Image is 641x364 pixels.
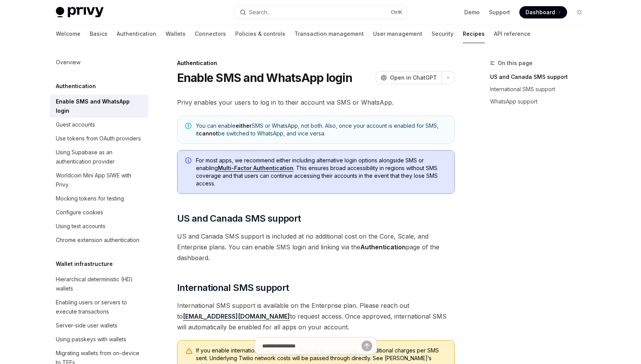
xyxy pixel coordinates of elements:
[490,83,592,95] a: International SMS support
[56,148,144,166] div: Using Supabase as an authentication provider
[56,298,144,316] div: Enabling users or servers to execute transactions
[50,192,148,205] a: Mocking tokens for testing
[185,123,191,129] svg: Note
[376,71,442,84] button: Open in ChatGPT
[56,7,104,18] img: light logo
[56,58,80,67] div: Overview
[177,212,301,225] span: US and Canada SMS support
[50,233,148,247] a: Chrome extension authentication
[177,97,455,108] span: Privy enables your users to log in to their account via SMS or WhatsApp.
[56,120,95,129] div: Guest accounts
[56,97,144,115] div: Enable SMS and WhatsApp login
[50,169,148,192] a: Worldcoin Mini App SIWE with Privy
[185,157,193,165] svg: Info
[526,8,555,16] span: Dashboard
[218,165,293,172] a: Multi-Factor Authentication
[56,134,141,143] div: Use tokens from OAuth providers
[50,145,148,169] a: Using Supabase as an authentication provider
[519,6,567,18] a: Dashboard
[50,332,148,346] a: Using passkeys with wallets
[56,235,139,245] div: Chrome extension authentication
[50,118,148,132] a: Guest accounts
[50,55,148,69] a: Overview
[117,25,156,43] a: Authentication
[56,208,103,217] div: Configure cookies
[50,319,148,332] a: Server-side user wallets
[432,25,454,43] a: Security
[234,5,407,19] button: Search...CtrlK
[50,95,148,118] a: Enable SMS and WhatsApp login
[50,205,148,219] a: Configure cookies
[573,6,586,18] button: Toggle dark mode
[464,8,480,16] a: Demo
[489,8,510,16] a: Support
[390,74,437,82] span: Open in ChatGPT
[56,171,144,189] div: Worldcoin Mini App SIWE with Privy
[177,71,352,85] h1: Enable SMS and WhatsApp login
[235,25,285,43] a: Policies & controls
[494,25,531,43] a: API reference
[56,275,144,293] div: Hierarchical deterministic (HD) wallets
[183,312,290,321] a: [EMAIL_ADDRESS][DOMAIN_NAME]
[196,157,447,187] span: For most apps, we recommend either including alternative login options alongside SMS or enabling ...
[463,25,485,43] a: Recipes
[166,25,186,43] a: Wallets
[177,282,289,294] span: International SMS support
[177,59,455,67] div: Authentication
[56,321,117,330] div: Server-side user wallets
[56,222,105,231] div: Using test accounts
[360,243,406,251] strong: Authentication
[490,95,592,108] a: WhatsApp support
[56,25,80,43] a: Welcome
[50,272,148,296] a: Hierarchical deterministic (HD) wallets
[196,122,447,137] span: You can enable SMS or WhatsApp, not both. Also, once your account is enabled for SMS, it be switc...
[362,341,372,351] button: Send message
[249,8,271,17] div: Search...
[50,219,148,233] a: Using test accounts
[391,9,402,15] span: Ctrl K
[195,25,226,43] a: Connectors
[56,194,124,203] div: Mocking tokens for testing
[50,132,148,145] a: Use tokens from OAuth providers
[498,58,532,68] span: On this page
[50,296,148,319] a: Enabling users or servers to execute transactions
[56,82,96,91] h5: Authentication
[56,335,126,344] div: Using passkeys with wallets
[295,25,364,43] a: Transaction management
[373,25,422,43] a: User management
[177,300,455,332] span: International SMS support is available on the Enterprise plan. Please reach out to to request acc...
[236,122,252,129] strong: either
[199,130,218,137] strong: cannot
[177,231,455,263] span: US and Canada SMS support is included at no additional cost on the Core, Scale, and Enterprise pl...
[490,71,592,83] a: US and Canada SMS support
[56,259,113,269] h5: Wallet infrastructure
[90,25,107,43] a: Basics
